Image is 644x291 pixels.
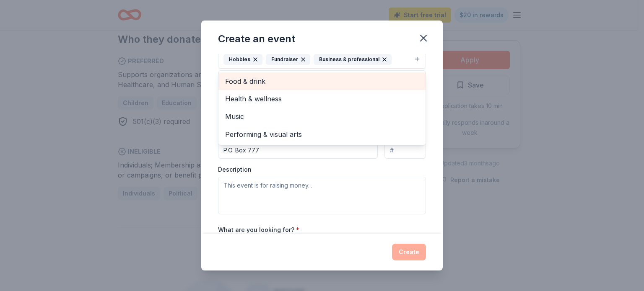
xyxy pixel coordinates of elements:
div: Hobbies [223,54,262,65]
div: Fundraiser [266,54,310,65]
button: HobbiesFundraiserBusiness & professional [218,50,426,69]
span: Performing & visual arts [225,129,419,140]
div: HobbiesFundraiserBusiness & professional [218,70,426,146]
div: Business & professional [314,54,392,65]
span: Health & wellness [225,93,419,104]
span: Food & drink [225,76,419,87]
span: Music [225,111,419,122]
